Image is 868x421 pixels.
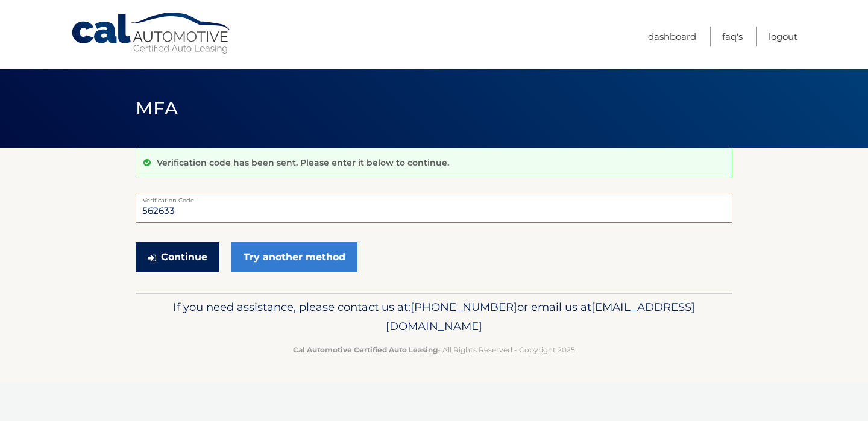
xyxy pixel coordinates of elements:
p: If you need assistance, please contact us at: or email us at [143,298,725,336]
button: Continue [136,242,219,272]
p: Verification code has been sent. Please enter it below to continue. [157,157,449,168]
a: Cal Automotive [71,12,233,55]
a: Try another method [231,242,357,272]
a: Dashboard [648,27,696,46]
span: [PHONE_NUMBER] [410,300,517,314]
strong: Cal Automotive Certified Auto Leasing [293,345,438,354]
p: - All Rights Reserved - Copyright 2025 [143,343,725,356]
span: [EMAIL_ADDRESS][DOMAIN_NAME] [386,300,695,333]
input: Verification Code [136,193,732,223]
span: MFA [136,97,178,119]
a: FAQ's [722,27,743,46]
a: Logout [769,27,797,46]
label: Verification Code [136,193,732,202]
